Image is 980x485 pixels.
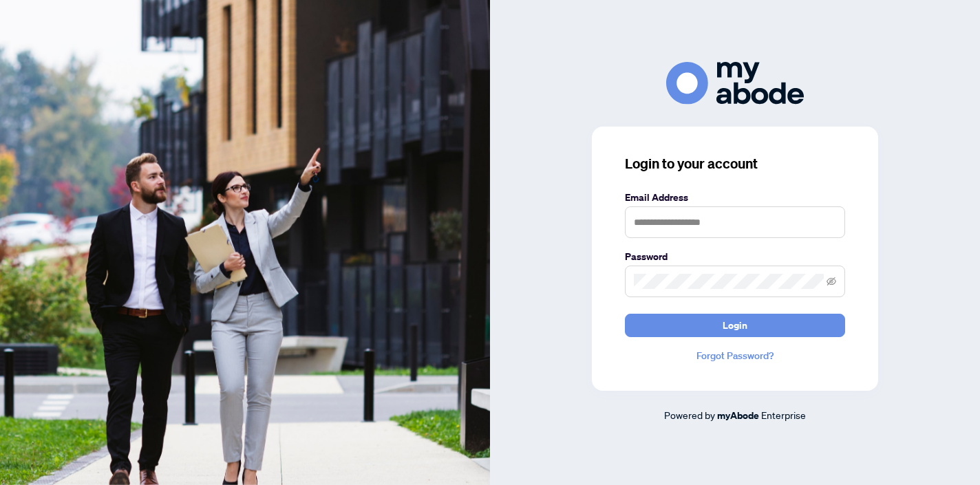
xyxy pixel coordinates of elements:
span: Enterprise [761,409,806,421]
img: ma-logo [666,62,804,104]
span: Powered by [664,409,715,421]
label: Password [625,249,845,264]
a: Forgot Password? [625,348,845,363]
label: Email Address [625,190,845,205]
h3: Login to your account [625,154,845,173]
span: eye-invisible [827,277,836,286]
button: Login [625,314,845,337]
span: Login [723,314,747,336]
a: myAbode [717,408,759,423]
